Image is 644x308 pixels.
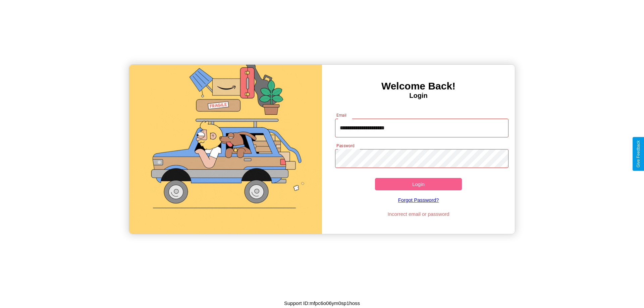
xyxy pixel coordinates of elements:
[336,143,354,148] label: Password
[332,209,505,219] p: Incorrect email or password
[322,80,515,92] h3: Welcome Back!
[336,112,347,118] label: Email
[332,190,505,209] a: Forgot Password?
[375,178,462,190] button: Login
[322,92,515,100] h4: Login
[636,140,641,168] div: Give Feedback
[284,299,360,308] p: Support ID: mfpc6o06ym0sp1hoss
[129,65,322,234] img: gif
